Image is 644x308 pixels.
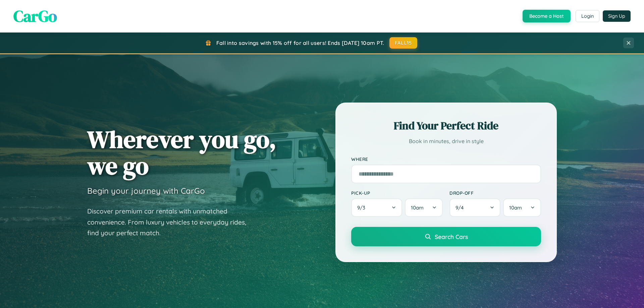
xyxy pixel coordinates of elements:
[603,10,631,22] button: Sign Up
[351,198,402,217] button: 9/3
[87,186,205,196] h3: Begin your journey with CarGo
[449,190,541,196] label: Drop-off
[411,204,424,211] span: 10am
[13,5,57,27] span: CarGo
[405,198,443,217] button: 10am
[87,206,255,239] p: Discover premium car rentals with unmatched convenience. From luxury vehicles to everyday rides, ...
[87,126,276,179] h1: Wherever you go, we go
[435,233,468,240] span: Search Cars
[351,118,541,133] h2: Find Your Perfect Ride
[523,10,571,22] button: Become a Host
[503,198,541,217] button: 10am
[216,40,384,46] span: Fall into savings with 15% off for all users! Ends [DATE] 10am PT.
[509,204,522,211] span: 10am
[389,37,418,49] button: FALL15
[351,136,541,146] p: Book in minutes, drive in style
[449,198,500,217] button: 9/4
[351,156,541,162] label: Where
[351,190,443,196] label: Pick-up
[351,227,541,246] button: Search Cars
[357,204,369,211] span: 9 / 3
[455,204,467,211] span: 9 / 4
[576,10,599,22] button: Login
